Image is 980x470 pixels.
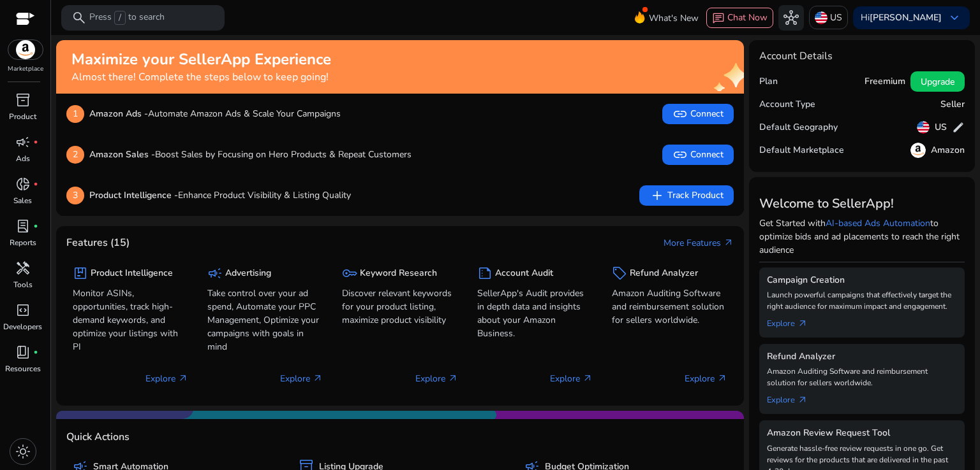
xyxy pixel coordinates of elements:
span: campaign [15,134,31,150]
p: 2 [66,146,84,164]
img: us.svg [815,11,828,24]
p: Boost Sales by Focusing on Hero Products & Repeat Customers [89,148,412,161]
h5: Default Marketplace [759,145,844,156]
p: Developers [3,321,42,332]
p: Explore [550,372,593,385]
p: Press to search [89,11,165,25]
span: arrow_outward [717,373,727,383]
span: keyboard_arrow_down [947,10,962,25]
span: Track Product [650,188,724,203]
p: Explore [685,372,727,385]
span: arrow_outward [448,373,458,383]
h4: Quick Actions [66,431,130,443]
a: Explorearrow_outward [767,312,818,330]
a: More Featuresarrow_outward [664,236,734,250]
h5: Account Type [759,99,815,110]
h5: Default Geography [759,122,838,133]
span: book_4 [15,345,31,360]
img: us.svg [917,121,930,134]
span: handyman [15,260,31,276]
p: Ads [16,153,30,164]
span: code_blocks [15,303,31,318]
h5: Plan [759,76,778,87]
span: edit [952,121,965,134]
span: hub [783,10,799,25]
span: sell [612,266,627,281]
span: arrow_outward [313,373,323,383]
span: Connect [672,147,724,162]
h5: Freemium [865,76,905,87]
h5: Advertising [225,268,271,279]
h5: Keyword Research [360,268,437,279]
p: Sales [13,195,32,206]
h5: Amazon Review Request Tool [767,428,957,439]
p: SellerApp's Audit provides in depth data and insights about your Amazon Business. [477,287,593,340]
span: arrow_outward [178,373,188,383]
button: linkConnect [662,104,734,124]
h5: Amazon [931,145,965,156]
p: Monitor ASINs, opportunities, track high-demand keywords, and optimize your listings with PI [73,287,188,353]
span: arrow_outward [583,373,593,383]
img: amazon.svg [910,143,926,158]
a: AI-based Ads Automation [826,217,930,229]
span: add [650,188,665,203]
h4: Account Details [759,50,833,62]
b: [PERSON_NAME] [870,11,942,24]
span: arrow_outward [798,318,808,329]
span: chat [712,12,725,25]
p: 3 [66,187,84,204]
span: Connect [672,106,724,122]
span: lab_profile [15,218,31,234]
p: Reports [10,237,36,248]
a: Explorearrow_outward [767,388,818,406]
span: fiber_manual_record [33,350,38,355]
b: Amazon Sales - [89,148,155,160]
h5: Refund Analyzer [630,268,698,279]
span: light_mode [15,444,31,459]
p: Launch powerful campaigns that effectively target the right audience for maximum impact and engag... [767,289,957,312]
p: Resources [5,363,41,374]
h4: Features (15) [66,237,130,249]
b: Amazon Ads - [89,108,148,120]
p: Explore [415,372,458,385]
span: link [672,147,688,162]
p: Explore [280,372,323,385]
p: Discover relevant keywords for your product listing, maximize product visibility [342,287,457,327]
h4: Almost there! Complete the steps below to keep going! [71,71,331,83]
button: hub [778,5,804,31]
h5: Account Audit [495,268,553,279]
p: Hi [861,13,942,22]
span: package [73,266,88,281]
span: key [342,266,357,281]
h2: Maximize your SellerApp Experience [71,50,331,69]
p: Amazon Auditing Software and reimbursement solution for sellers worldwide. [612,287,727,327]
p: Amazon Auditing Software and reimbursement solution for sellers worldwide. [767,366,957,388]
p: Enhance Product Visibility & Listing Quality [89,189,351,202]
button: linkConnect [662,145,734,165]
span: fiber_manual_record [33,224,38,229]
span: link [672,106,688,122]
span: arrow_outward [724,238,734,248]
span: arrow_outward [798,395,808,405]
h5: Seller [940,99,965,110]
span: inventory_2 [15,92,31,108]
p: Take control over your ad spend, Automate your PPC Management, Optimize your campaigns with goals... [207,287,323,353]
p: US [830,6,842,29]
b: Product Intelligence - [89,189,178,201]
p: Marketplace [8,64,43,74]
p: Get Started with to optimize bids and ad placements to reach the right audience [759,217,965,257]
span: / [114,11,126,25]
span: fiber_manual_record [33,139,38,145]
h3: Welcome to SellerApp! [759,196,965,211]
h5: Refund Analyzer [767,352,957,362]
p: Explore [145,372,188,385]
p: 1 [66,105,84,123]
span: Chat Now [727,11,768,24]
h5: Product Intelligence [91,268,173,279]
h5: US [935,122,947,133]
span: search [71,10,87,25]
img: amazon.svg [8,40,43,59]
span: campaign [207,266,223,281]
p: Automate Amazon Ads & Scale Your Campaigns [89,107,341,120]
span: fiber_manual_record [33,182,38,187]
